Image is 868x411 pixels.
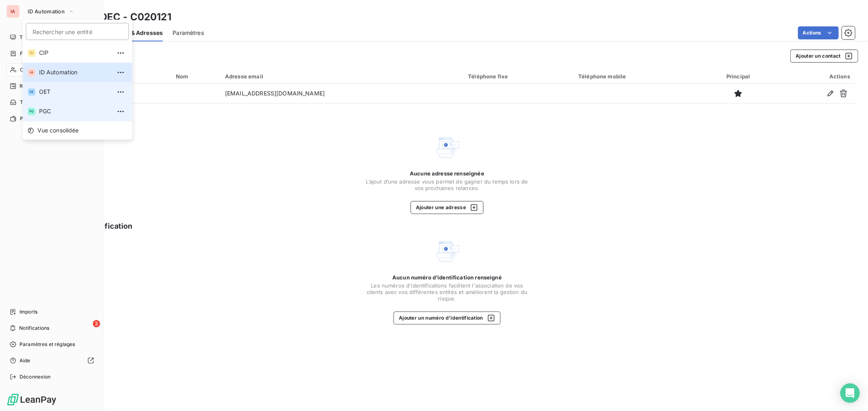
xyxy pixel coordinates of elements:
[28,88,36,96] div: OE
[19,324,49,332] span: Notifications
[392,274,502,281] span: Aucun numéro d’identification renseigné
[26,23,129,40] input: placeholder
[225,73,458,80] div: Adresse email
[7,354,97,367] a: Aide
[72,10,171,24] h3: SILVADEC - C020121
[28,107,36,115] div: PG
[20,99,37,106] span: Tâches
[20,357,31,364] span: Aide
[173,29,204,37] span: Paramètres
[28,68,36,76] div: IA
[93,320,100,327] span: 3
[20,50,41,57] span: Factures
[20,115,45,122] span: Paiements
[28,49,36,57] div: CI
[20,82,41,90] span: Relances
[20,373,51,381] span: Déconnexion
[7,80,97,93] a: 10Relances
[394,311,501,324] button: Ajouter un numéro d’identification
[220,84,463,103] td: [EMAIL_ADDRESS][DOMAIN_NAME]
[104,29,163,37] span: Contacts & Adresses
[7,47,97,60] a: Factures
[578,73,696,80] div: Téléphone mobile
[366,178,529,191] span: L’ajout d’une adresse vous permet de gagner du temps lors de vos prochaines relances.
[781,73,850,80] div: Actions
[39,107,111,115] span: PGC
[37,126,79,134] span: Vue consolidée
[39,49,111,57] span: CIP
[7,338,97,351] a: Paramètres et réglages
[468,73,568,80] div: Téléphone fixe
[7,31,97,44] a: Tableau de bord
[20,34,57,41] span: Tableau de bord
[434,238,460,264] img: Empty state
[7,96,97,109] a: Tâches
[434,134,460,160] img: Empty state
[39,68,111,76] span: ID Automation
[411,201,483,214] button: Ajouter une adresse
[840,383,860,403] div: Open Intercom Messenger
[7,393,57,406] img: Logo LeanPay
[366,282,529,302] span: Les numéros d'identifications facilitent l'association de vos clients avec vos différentes entité...
[706,73,771,80] div: Principal
[20,341,75,348] span: Paramètres et réglages
[798,26,839,39] button: Actions
[39,88,111,96] span: OET
[20,308,37,316] span: Imports
[7,112,97,125] a: Paiements
[20,66,36,74] span: Clients
[28,8,65,15] span: ID Automation
[7,305,97,318] a: Imports
[7,5,20,18] div: IA
[7,63,97,76] a: Clients
[176,73,215,80] div: Nom
[109,73,166,80] div: Prénom
[790,50,858,63] button: Ajouter un contact
[410,170,484,177] span: Aucune adresse renseignée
